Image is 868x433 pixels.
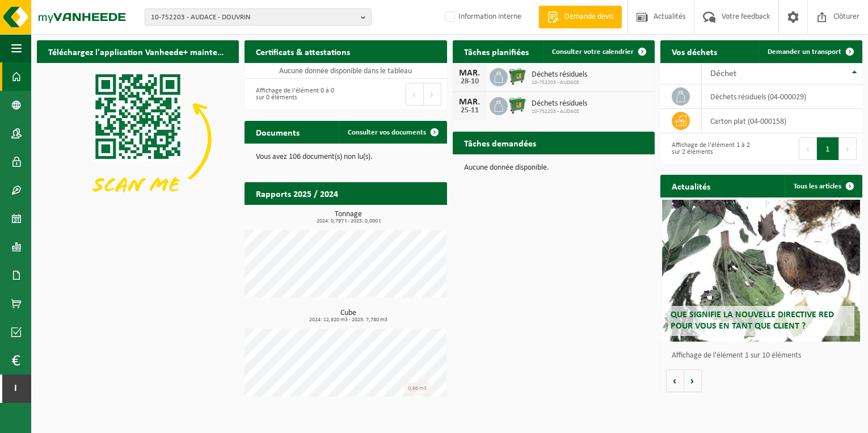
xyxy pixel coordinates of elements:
span: Consulter votre calendrier [552,48,634,56]
h2: Certificats & attestations [245,40,361,62]
button: Next [839,137,857,160]
td: Aucune donnée disponible dans le tableau [245,63,446,79]
span: Déchets résiduels [532,70,587,79]
td: carton plat (04-000158) [702,109,862,133]
button: Vorige [666,369,684,392]
span: 10-752203 - AUDACE - DOUVRIN [151,9,356,26]
p: Vous avez 106 document(s) non lu(s). [256,153,435,161]
span: I [11,375,20,403]
a: Tous les articles [785,175,861,197]
button: Next [424,83,441,106]
span: 10-752203 - AUDACE [532,108,587,115]
h2: Tâches demandées [453,132,547,154]
div: Affichage de l'élément 0 à 0 sur 0 éléments [250,82,340,107]
button: Volgende [684,369,702,392]
img: Download de VHEPlus App [37,63,239,215]
p: Aucune donnée disponible. [464,164,643,172]
h2: Tâches planifiées [453,40,540,62]
h2: Rapports 2025 / 2024 [245,182,349,204]
span: Consulter vos documents [348,129,426,136]
div: 25-11 [458,107,481,115]
img: WB-0660-HPE-GN-01 [508,66,527,86]
img: WB-0660-HPE-GN-01 [508,95,527,115]
h2: Actualités [660,175,722,197]
span: 2024: 12,920 m3 - 2025: 7,780 m3 [250,317,446,323]
a: Consulter votre calendrier [543,40,654,63]
button: 1 [817,137,839,160]
span: Demande devis [562,11,616,23]
h2: Vos déchets [660,40,728,62]
label: Information interne [443,9,521,26]
button: 10-752203 - AUDACE - DOUVRIN [145,9,372,26]
button: Previous [799,137,817,160]
span: 2024: 0,797 t - 2025: 0,000 t [250,218,446,224]
h3: Cube [250,309,446,323]
div: Affichage de l'élément 1 à 2 sur 2 éléments [666,136,756,161]
p: Affichage de l'élément 1 sur 10 éléments [672,352,857,360]
span: Déchet [710,69,736,78]
a: Que signifie la nouvelle directive RED pour vous en tant que client ? [662,200,860,342]
h2: Documents [245,121,311,143]
a: Demande devis [538,6,622,28]
h2: Téléchargez l'application Vanheede+ maintenant! [37,40,239,62]
h3: Tonnage [250,211,446,224]
div: MAR. [458,98,481,107]
a: Consulter vos documents [339,121,446,144]
span: Déchets résiduels [532,99,587,108]
div: MAR. [458,69,481,78]
a: Demander un transport [759,40,861,63]
td: déchets résiduels (04-000029) [702,85,862,109]
div: 28-10 [458,78,481,86]
div: 0,66 m3 [404,382,430,395]
button: Previous [406,83,424,106]
span: 10-752203 - AUDACE [532,79,587,86]
a: Consulter les rapports [348,204,446,227]
span: Demander un transport [768,48,841,56]
span: Que signifie la nouvelle directive RED pour vous en tant que client ? [671,310,834,330]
